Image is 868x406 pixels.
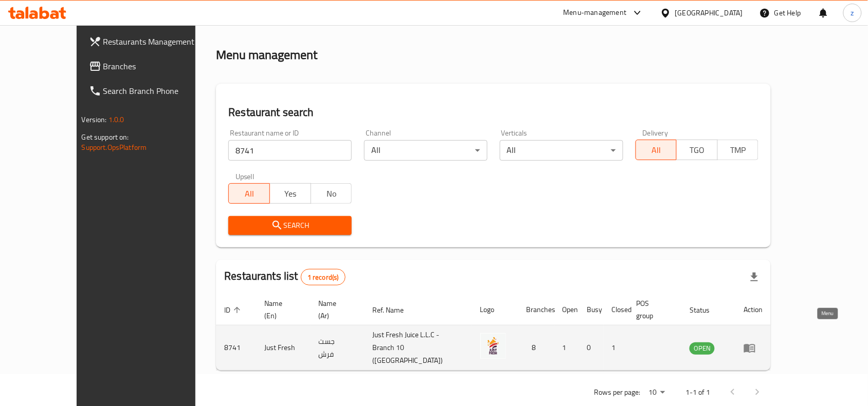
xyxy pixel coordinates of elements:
[675,7,743,18] div: [GEOGRAPHIC_DATA]
[237,219,343,232] span: Search
[681,143,714,158] span: TGO
[742,265,767,289] div: Export file
[554,294,579,325] th: Open
[253,14,257,26] li: /
[690,342,715,355] div: OPEN
[604,325,628,371] td: 1
[480,333,506,359] img: Just Fresh
[717,140,759,160] button: TMP
[685,386,710,399] p: 1-1 of 1
[373,304,418,316] span: Ref. Name
[735,294,771,325] th: Action
[604,294,628,325] th: Closed
[216,294,771,371] table: enhanced table
[554,325,579,371] td: 1
[319,297,352,322] span: Name (Ar)
[269,183,311,204] button: Yes
[676,140,718,160] button: TGO
[311,183,352,204] button: No
[228,183,270,204] button: All
[500,140,623,161] div: All
[81,54,222,79] a: Branches
[228,216,352,235] button: Search
[103,60,213,72] span: Branches
[472,294,518,325] th: Logo
[103,85,213,97] span: Search Branch Phone
[82,130,129,144] span: Get support on:
[644,385,669,400] div: Rows per page:
[365,325,472,371] td: Just Fresh Juice L.L.C - Branch 10 ([GEOGRAPHIC_DATA])
[81,29,222,54] a: Restaurants Management
[274,186,307,201] span: Yes
[690,304,723,316] span: Status
[81,79,222,103] a: Search Branch Phone
[311,325,365,371] td: جست فرش
[518,294,554,325] th: Branches
[301,273,345,282] span: 1 record(s)
[228,140,352,161] input: Search for restaurant name or ID..
[236,173,255,180] label: Upsell
[518,325,554,371] td: 8
[579,294,604,325] th: Busy
[579,325,604,371] td: 0
[224,268,345,285] h2: Restaurants list
[636,140,677,160] button: All
[722,143,755,158] span: TMP
[256,325,310,371] td: Just Fresh
[301,269,346,285] div: Total records count
[228,105,758,120] h2: Restaurant search
[690,342,715,354] span: OPEN
[233,186,266,201] span: All
[82,141,147,154] a: Support.OpsPlatform
[564,7,627,19] div: Menu-management
[637,297,670,322] span: POS group
[261,14,329,26] span: Menu management
[643,129,668,137] label: Delivery
[216,325,256,371] td: 8741
[315,186,348,201] span: No
[82,113,107,126] span: Version:
[594,386,640,399] p: Rows per page:
[216,14,249,26] a: Home
[224,304,244,316] span: ID
[851,7,854,18] span: z
[264,297,298,322] span: Name (En)
[109,113,124,126] span: 1.0.0
[640,143,673,158] span: All
[103,35,213,48] span: Restaurants Management
[364,140,487,161] div: All
[216,47,317,63] h2: Menu management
